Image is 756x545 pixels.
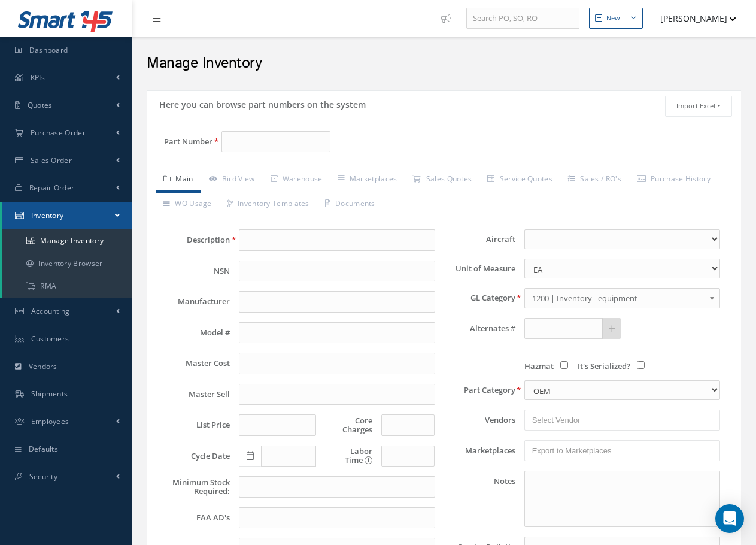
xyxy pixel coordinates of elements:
label: Unit of Measure [444,264,515,273]
label: Part Number [147,137,212,146]
label: Cycle Date [159,452,230,461]
h2: Manage Inventory [147,54,741,72]
label: NSN [159,267,230,275]
a: Documents [317,192,383,217]
a: Purchase History [629,168,718,193]
textarea: Notes [524,471,720,527]
a: Marketplaces [330,168,405,193]
label: Manufacturer [159,297,230,306]
span: Quotes [28,100,53,110]
a: Inventory Browser [2,252,132,275]
label: Vendors [444,416,515,425]
span: Customers [31,334,69,344]
label: Labor Time [325,447,372,465]
a: Bird View [201,168,263,193]
a: WO Usage [156,192,220,217]
span: Defaults [29,444,58,454]
label: Description [159,235,230,244]
label: Master Sell [159,390,230,399]
a: Warehouse [263,168,330,193]
label: Notes [444,471,515,527]
span: Security [29,471,57,482]
button: [PERSON_NAME] [649,7,736,30]
label: Core Charges [325,416,372,434]
span: Employees [31,416,69,426]
label: FAA AD's [159,513,230,522]
label: List Price [159,420,230,429]
span: Dashboard [29,45,68,55]
input: It's Serialized? [637,361,645,369]
label: Aircraft [444,235,515,244]
label: Part Category [444,386,515,395]
label: GL Category [444,293,515,302]
a: Inventory Templates [220,192,317,217]
a: RMA [2,275,132,298]
span: Vendors [29,361,57,371]
a: Main [156,168,201,193]
button: New [589,8,643,29]
label: Master Cost [159,359,230,368]
div: New [606,13,620,23]
label: Minimum Stock Required: [159,478,230,496]
label: Marketplaces [444,446,515,455]
div: Open Intercom Messenger [715,504,744,533]
span: It's Serialized? [578,361,630,371]
span: 1200 | Inventory - equipment [532,291,705,305]
a: Manage Inventory [2,229,132,252]
label: Alternates # [444,324,515,333]
input: Search PO, SO, RO [466,8,579,29]
span: Accounting [31,306,70,316]
a: Sales / RO's [560,168,629,193]
a: Inventory [2,202,132,229]
span: KPIs [31,72,45,83]
input: Hazmat [560,361,568,369]
span: Purchase Order [31,128,86,138]
span: Shipments [31,389,68,399]
h5: Here you can browse part numbers on the system [156,96,366,110]
span: Inventory [31,210,64,220]
a: Service Quotes [479,168,560,193]
span: Hazmat [524,361,554,371]
span: Repair Order [29,183,75,193]
a: Sales Quotes [405,168,479,193]
label: Model # [159,328,230,337]
span: Sales Order [31,155,72,165]
button: Import Excel [665,96,732,117]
